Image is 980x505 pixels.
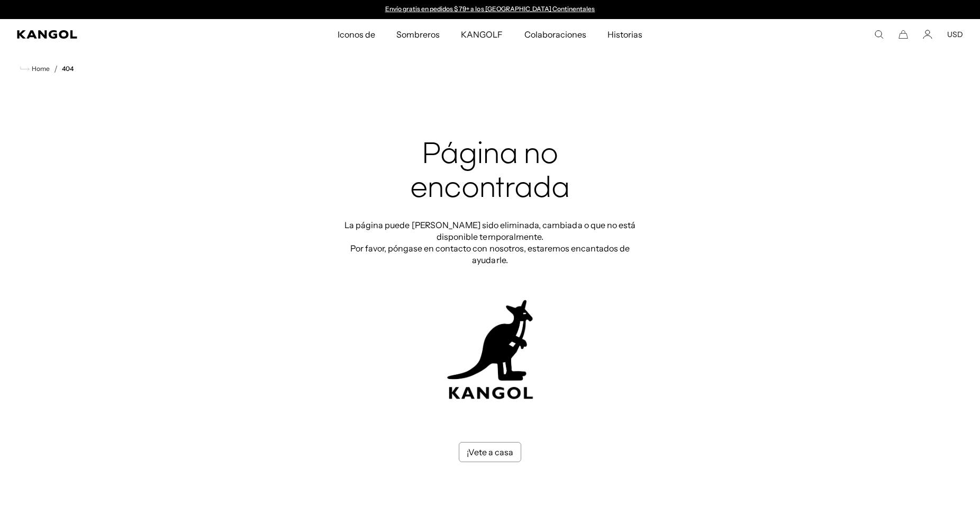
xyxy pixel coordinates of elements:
[340,139,640,206] h2: Página no encontrada
[385,5,595,13] a: Envío gratis en pedidos $ 79+ a los [GEOGRAPHIC_DATA] Continentales
[947,30,963,39] button: USD
[386,19,450,50] a: Sombreros
[50,62,58,75] li: /
[450,19,513,50] a: KANGOLF
[514,19,597,50] a: Colaboraciones
[30,65,50,73] span: Home
[445,300,535,400] img: kangol-404-logo.jpg
[338,19,375,50] span: Iconos de
[20,64,50,74] a: Home
[461,19,503,50] span: KANGOLF
[923,30,932,39] a: Cuenta
[62,65,74,73] a: 404
[597,19,653,50] a: Historias
[524,19,586,50] span: Colaboraciones
[340,219,640,266] p: La página puede [PERSON_NAME] sido eliminada, cambiada o que no está disponible temporalmente. Po...
[381,5,599,14] div: Anuncio
[327,19,386,50] a: Iconos de
[607,19,642,50] span: Historias
[396,19,440,50] span: Sombreros
[899,30,908,39] button: Carro
[874,30,884,39] summary: Busca aquí
[459,442,521,462] a: ¡Vete a casa
[381,5,599,14] div: 1 de 2
[381,5,599,14] slideshow-component: Barra de anuncios
[17,30,224,39] a: Kangol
